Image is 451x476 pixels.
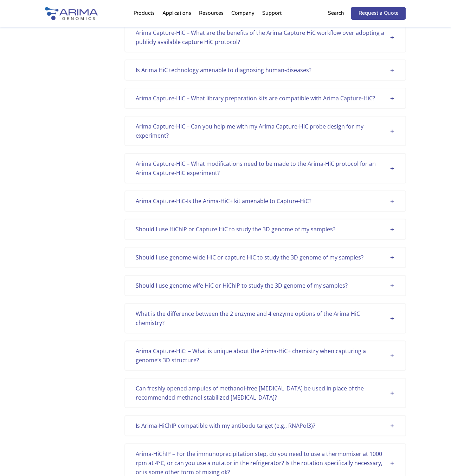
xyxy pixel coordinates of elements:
div: What is the difference between the 2 enzyme and 4 enzyme options of the Arima HiC chemistry? [136,309,395,327]
a: Request a Quote [351,7,406,20]
div: Arima Capture-HiC – What modifications need to be made to the Arima-HiC protocol for an Arima Cap... [136,159,395,177]
img: Arima-Genomics-logo [45,7,98,20]
div: Is Arima-HiChIP compatible with my antibodu target (e.g., RNAPol3)? [136,421,395,430]
div: Should I use genome-wide HiC or capture HiC to study the 3D genome of my samples? [136,253,395,262]
div: Is Arima HiC technology amenable to diagnosing human-diseases? [136,65,395,75]
div: Should I use HiChIP or Capture HiC to study the 3D genome of my samples? [136,225,395,234]
div: Arima Capture-HiC – What library preparation kits are compatible with Arima Capture-HiC? [136,94,395,103]
div: Arima Capture-HiC – What are the benefits of the Arima Capture HiC workflow over adopting a publi... [136,28,395,46]
div: Arima Capture-HiC – Can you help me with my Arima Capture-HiC probe design for my experiment? [136,122,395,140]
div: Can freshly opened ampules of methanol-free [MEDICAL_DATA] be used in place of the recommended me... [136,384,395,402]
div: Should I use genome wife HiC or HiChIP to study the 3D genome of my samples? [136,281,395,290]
div: Arima Capture-HiC: – What is unique about the Arima-HiC+ chemistry when capturing a genome’s 3D s... [136,346,395,365]
p: Search [328,9,344,18]
div: Arima Capture-HiC-Is the Arima-HiC+ kit amenable to Capture-HiC? [136,196,395,206]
